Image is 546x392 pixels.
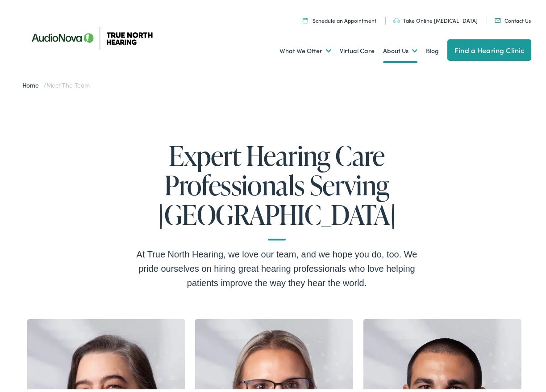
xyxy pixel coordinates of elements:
[134,138,420,238] h1: Expert Hearing Care Professionals Serving [GEOGRAPHIC_DATA]
[46,78,90,87] span: Meet the Team
[279,32,331,65] a: What We Offer
[495,16,501,20] img: Mail icon in color code ffb348, used for communication purposes
[340,32,375,65] a: Virtual Care
[383,32,417,65] a: About Us
[303,14,376,21] a: Schedule an Appointment
[22,78,43,87] a: Home
[303,15,308,21] img: Icon symbolizing a calendar in color code ffb348
[426,32,439,65] a: Blog
[22,78,90,87] span: /
[393,15,400,21] img: Headphones icon in color code ffb348
[447,37,531,58] a: Find a Hearing Clinic
[495,14,531,21] a: Contact Us
[393,14,478,21] a: Take Online [MEDICAL_DATA]
[134,244,420,287] div: At True North Hearing, we love our team, and we hope you do, too. We pride ourselves on hiring gr...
